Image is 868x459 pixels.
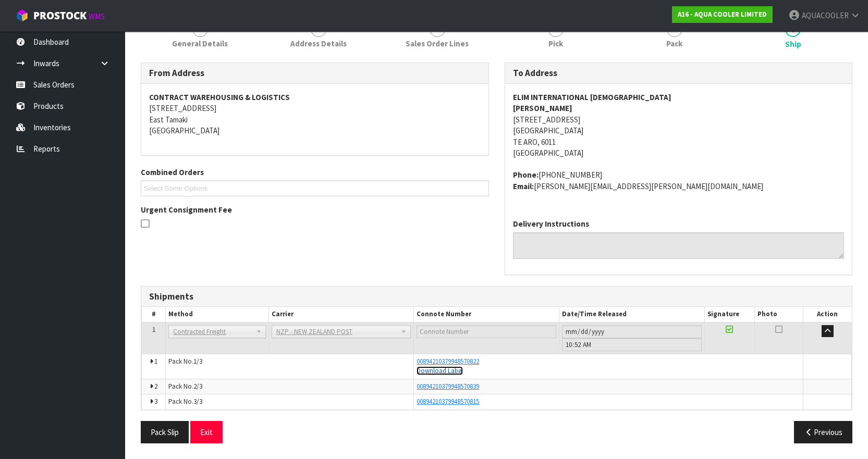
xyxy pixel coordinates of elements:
span: 2/3 [193,382,202,391]
a: 00894210379948570822 [417,357,479,366]
span: Sales Order Lines [406,38,469,49]
th: Date/Time Released [559,307,705,322]
span: 1 [154,357,157,366]
th: Signature [704,307,755,322]
span: NZP - NEW ZEALAND POST [276,326,397,338]
label: Urgent Consignment Fee [141,204,232,215]
a: Download Label [417,366,463,375]
th: Action [803,307,852,322]
span: Pack [666,38,682,49]
th: # [142,307,166,322]
h3: Shipments [149,292,844,302]
th: Carrier [268,307,414,322]
strong: email [513,181,534,191]
small: WMS [89,11,105,21]
address: [PHONE_NUMBER] [PERSON_NAME][EMAIL_ADDRESS][PERSON_NAME][DOMAIN_NAME] [513,169,845,192]
span: Ship [785,39,801,49]
span: 1 [152,325,155,334]
button: Previous [794,421,852,443]
span: AQUACOOLER [802,10,849,20]
strong: phone [513,170,539,180]
button: Pack Slip [141,421,189,443]
button: Exit [190,421,223,443]
a: 00894210379948570815 [417,397,479,406]
h3: To Address [513,68,845,78]
th: Method [166,307,269,322]
th: Photo [755,307,803,322]
h3: From Address [149,68,481,78]
input: Connote Number [417,325,556,338]
th: Connote Number [414,307,559,322]
td: Pack No. [166,354,414,379]
span: 1/3 [193,357,202,366]
span: Ship [141,55,852,451]
span: Contracted Freight [173,326,252,338]
strong: ELIM INTERNATIONAL [DEMOGRAPHIC_DATA] [513,92,671,102]
span: 2 [154,382,157,391]
span: General Details [172,38,228,49]
td: Pack No. [166,379,414,394]
strong: [PERSON_NAME] [513,103,572,113]
address: [STREET_ADDRESS] East Tamaki [GEOGRAPHIC_DATA] [149,92,481,137]
label: Combined Orders [141,167,204,178]
span: ProStock [33,9,87,22]
strong: CONTRACT WAREHOUSING & LOGISTICS [149,92,290,102]
img: cube-alt.png [16,9,29,22]
address: [STREET_ADDRESS] [GEOGRAPHIC_DATA] TE ARO, 6011 [GEOGRAPHIC_DATA] [513,92,845,159]
span: Address Details [290,38,347,49]
span: Pick [548,38,563,49]
td: Pack No. [166,394,414,410]
strong: A16 - AQUA COOLER LIMITED [678,10,767,19]
a: 00894210379948570839 [417,382,479,391]
span: 3/3 [193,397,202,406]
span: 3 [154,397,157,406]
label: Delivery Instructions [513,218,589,229]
